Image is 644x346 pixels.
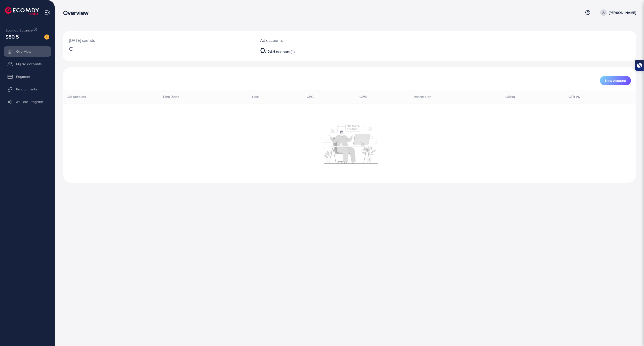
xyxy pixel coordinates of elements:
button: New Account [600,76,631,85]
span: Ad account(s) [270,49,295,54]
p: [DATE] spends [69,37,248,43]
span: 0 [260,44,265,56]
span: Ecomdy Balance [6,28,33,33]
h2: / 2 [260,45,391,55]
img: logo [5,7,39,15]
span: New Account [605,79,626,82]
p: Ad accounts [260,37,391,43]
img: menu [44,10,50,15]
span: $80.5 [6,33,19,40]
p: [PERSON_NAME] [609,10,636,16]
a: [PERSON_NAME] [598,9,636,16]
h3: Overview [63,9,93,16]
img: image [44,34,49,40]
